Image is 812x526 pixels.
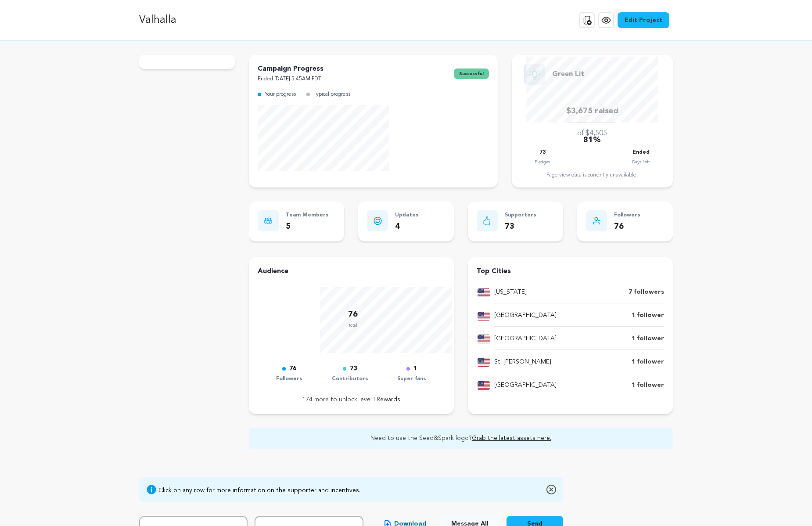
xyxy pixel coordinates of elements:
p: Ended [632,148,650,158]
p: Your progress [265,90,296,100]
p: 174 more to unlock [258,395,445,405]
p: Super fans [397,374,426,384]
div: Page view data is currently unavailable. [521,172,664,179]
p: of $4,505 [577,128,607,139]
p: St. [PERSON_NAME] [494,357,551,367]
p: Contributors [332,374,368,384]
p: [US_STATE] [494,287,527,298]
p: [GEOGRAPHIC_DATA] [494,310,557,321]
p: 1 follower [632,310,664,321]
p: 73 [505,220,536,233]
p: 1 follower [632,334,664,344]
p: Campaign Progress [258,64,323,74]
p: total [348,321,358,330]
p: Ended [DATE] 5:45AM PDT [258,74,323,84]
p: Updates [395,210,419,220]
p: Pledges [535,158,550,166]
p: Followers [614,210,640,220]
p: 76 [289,364,296,374]
h4: Audience [258,266,445,277]
a: Level I Rewards [357,396,400,403]
a: Edit Project [618,12,669,28]
p: [GEOGRAPHIC_DATA] [494,334,557,344]
p: Team Members [286,210,329,220]
p: Valhalla [139,12,176,28]
img: close-o.svg [546,484,556,495]
p: 76 [614,220,640,233]
a: Grab the latest assets here. [472,435,551,441]
p: 7 followers [629,287,664,298]
p: 73 [539,148,546,158]
h4: Top Cities [477,266,664,277]
p: Followers [276,374,302,384]
p: 73 [350,364,357,374]
p: 1 follower [632,380,664,391]
p: Typical progress [313,90,350,100]
p: 76 [348,308,358,321]
span: successful [454,68,489,79]
p: 4 [395,220,419,233]
p: 5 [286,220,329,233]
p: Need to use the Seed&Spark logo? [254,433,668,444]
p: Supporters [505,210,536,220]
p: 1 [413,364,417,374]
p: [GEOGRAPHIC_DATA] [494,380,557,391]
p: 1 follower [632,357,664,367]
p: 81% [583,134,601,147]
div: Click on any row for more information on the supporter and incentives. [158,486,360,495]
p: Days Left [632,158,650,166]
